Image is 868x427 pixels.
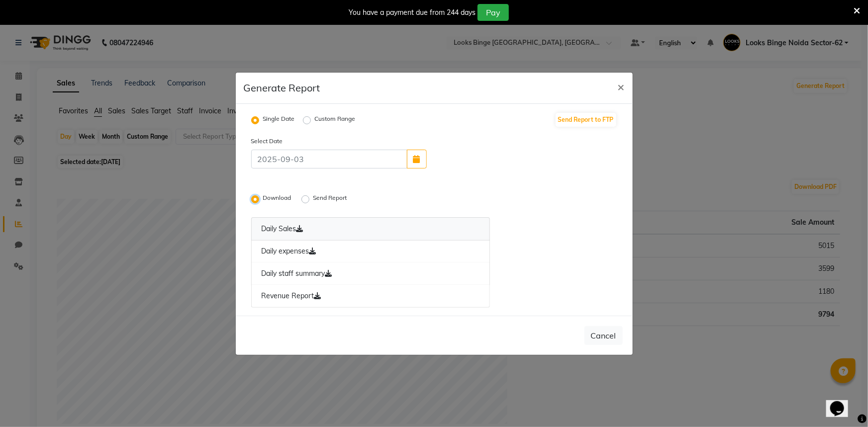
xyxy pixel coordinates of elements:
[251,150,407,169] input: 2025-09-03
[313,193,349,205] label: Send Report
[251,240,490,263] a: Daily expenses
[244,137,339,146] label: Select Date
[315,114,356,126] label: Custom Range
[263,193,293,205] label: Download
[478,4,509,21] button: Pay
[610,73,633,100] button: Close
[263,114,295,126] label: Single Date
[826,387,858,417] iframe: chat widget
[244,81,320,95] h5: Generate Report
[618,79,625,94] span: ×
[556,113,616,127] button: Send Report to FTP
[251,262,490,285] a: Daily staff summary
[584,326,623,345] button: Cancel
[251,285,490,308] a: Revenue Report
[251,217,490,241] a: Daily Sales
[349,7,476,18] div: You have a payment due from 244 days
